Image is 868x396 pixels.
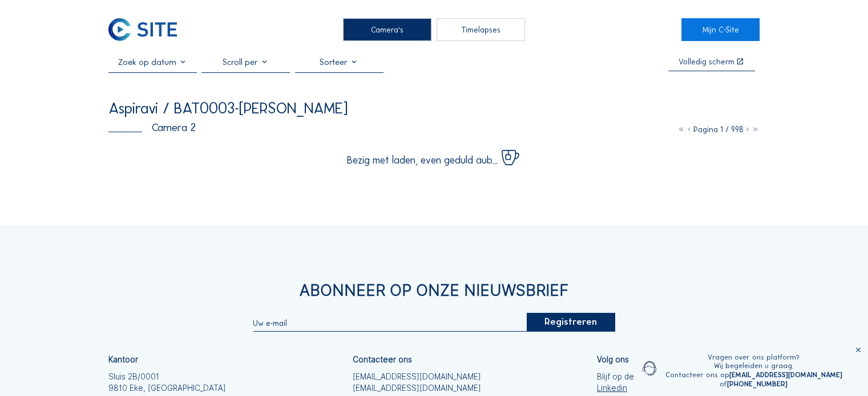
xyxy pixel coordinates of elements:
div: of [665,379,842,389]
div: Registreren [526,313,615,332]
a: [EMAIL_ADDRESS][DOMAIN_NAME] [353,371,481,382]
div: Volg ons [597,356,629,364]
div: Contacteer ons op [665,370,842,379]
div: Contacteer ons [353,356,412,364]
div: Aspiravi / BAT0003-[PERSON_NAME] [108,100,348,116]
input: Uw e-mail [253,318,526,328]
a: C-SITE Logo [108,18,187,41]
div: Wij begeleiden u graag. [665,361,842,370]
img: operator [643,353,657,385]
div: Timelapses [437,18,525,41]
div: Vragen over ons platform? [665,353,842,362]
img: C-SITE Logo [108,18,176,41]
a: [EMAIL_ADDRESS][DOMAIN_NAME] [729,370,842,379]
input: Zoek op datum 󰅀 [108,57,197,67]
div: Abonneer op onze nieuwsbrief [108,283,760,298]
a: [PHONE_NUMBER] [727,379,788,388]
a: Linkedin [597,382,676,394]
div: Volledig scherm [679,58,734,66]
span: Bezig met laden, even geduld aub... [347,156,498,166]
a: [EMAIL_ADDRESS][DOMAIN_NAME] [353,382,481,394]
div: Kantoor [108,356,138,364]
a: Mijn C-Site [681,18,760,41]
div: Camera 2 [108,123,196,133]
span: Pagina 1 / 998 [693,125,744,134]
div: Camera's [343,18,431,41]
